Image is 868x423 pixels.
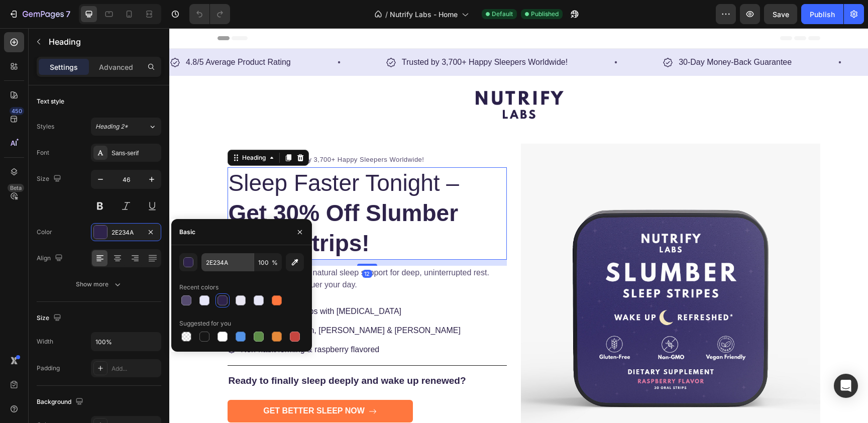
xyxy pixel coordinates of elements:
[233,28,398,40] p: Trusted by 3,700+ Happy Sleepers Worldwide!
[764,4,797,24] button: Save
[71,125,98,134] div: Heading
[59,239,337,263] p: Slumber Sleep Strips – natural sleep support for deep, uninterrupted rest. Wake up ready to conqu...
[49,36,157,48] p: Heading
[37,122,54,131] div: Styles
[531,10,559,19] span: Published
[189,4,230,24] div: Undo/Redo
[10,107,24,115] div: 450
[492,10,513,19] span: Default
[8,184,24,192] div: Beta
[37,337,53,346] div: Width
[179,283,219,292] div: Recent colors
[179,228,195,237] div: Basic
[37,364,60,373] div: Padding
[37,395,85,409] div: Background
[72,315,291,328] p: Non-habit forming & raspberry flavored
[72,277,291,289] p: Fast-acting oral strips with [MEDICAL_DATA]
[99,62,133,72] p: Advanced
[272,258,278,267] span: %
[37,252,65,265] div: Align
[37,228,52,237] div: Color
[169,28,868,423] iframe: Design area
[201,253,254,271] input: Eg: FFFFFF
[110,127,255,137] p: Trusted by 3,700+ Happy Sleepers Worldwide!
[37,275,161,293] button: Show more
[37,172,63,186] div: Size
[95,122,128,131] span: Heading 2*
[193,242,203,250] div: 12
[76,279,123,289] div: Show more
[112,364,159,373] div: Add...
[66,8,70,20] p: 7
[91,118,161,136] button: Heading 2*
[509,28,622,40] p: 30-Day Money-Back Guarantee
[801,4,843,24] button: Publish
[94,378,195,387] strong: GET BETTER SLEEP NOW
[834,374,858,398] div: Open Intercom Messenger
[112,228,141,237] div: 2E234A
[352,116,651,415] img: NutriFy Labs Slumber Sleep Strips tin with raspberry flavour – natural melatonin sleep aid
[112,149,159,158] div: Sans-serif
[59,172,289,228] strong: Get 30% Off Slumber Sleep Strips!
[37,311,63,325] div: Size
[91,333,161,351] input: Auto
[4,4,75,24] button: 7
[37,97,64,106] div: Text style
[72,296,291,308] p: Infused with valerian, [PERSON_NAME] & [PERSON_NAME]
[773,10,789,19] span: Save
[810,9,835,20] div: Publish
[390,9,458,20] span: Nutrify Labs - Home
[58,372,244,394] a: GET BETTER SLEEP NOW
[179,319,231,328] div: Suggested for you
[37,148,49,157] div: Font
[58,346,338,360] h2: Ready to finally sleep deeply and wake up renewed?
[385,9,388,20] span: /
[50,62,78,72] p: Settings
[58,139,338,231] h1: Sleep Faster Tonight –
[299,53,400,105] img: gempages_573425156039377670-4dfae9c6-7daf-46c5-878e-cf2fe8f7a9af.png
